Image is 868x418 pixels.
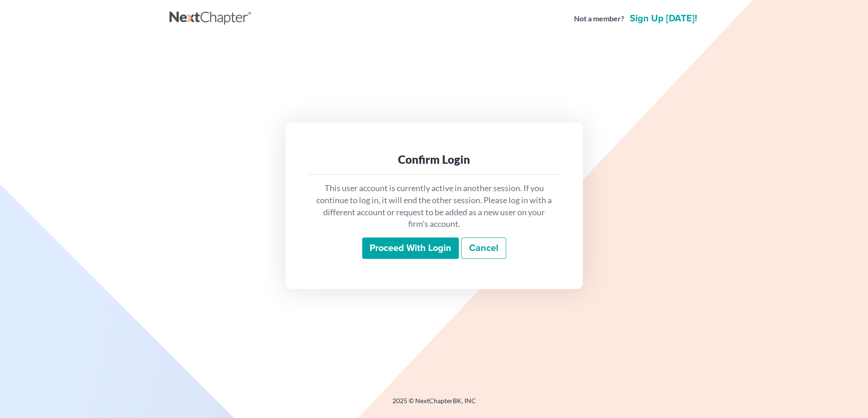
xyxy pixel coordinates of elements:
[628,14,699,23] a: Sign up [DATE]!
[315,152,553,167] div: Confirm Login
[315,182,553,230] p: This user account is currently active in another session. If you continue to log in, it will end ...
[461,238,506,259] a: Cancel
[170,396,699,413] div: 2025 © NextChapterBK, INC
[574,13,624,24] strong: Not a member?
[362,238,459,259] input: Proceed with login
